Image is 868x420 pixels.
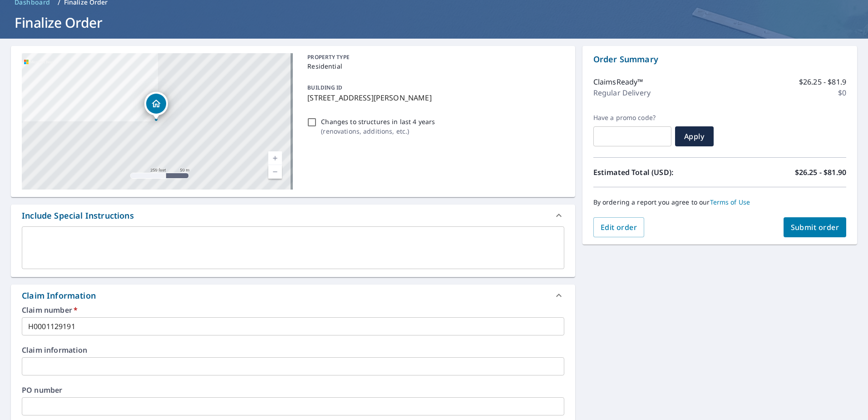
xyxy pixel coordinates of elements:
label: Claim number [22,306,564,314]
span: Submit order [791,222,839,232]
span: Apply [682,131,706,141]
a: Current Level 17, Zoom In [268,151,282,165]
div: Include Special Instructions [22,210,134,222]
span: Edit order [601,222,637,232]
label: PO number [22,386,564,394]
h1: Finalize Order [11,13,857,32]
button: Edit order [593,217,645,237]
p: Order Summary [593,53,846,65]
div: Claim Information [22,290,96,302]
a: Terms of Use [710,198,750,206]
p: By ordering a report you agree to our [593,198,846,206]
a: Current Level 17, Zoom Out [268,165,282,179]
p: $0 [838,87,846,98]
div: Claim Information [11,285,575,306]
p: BUILDING ID [307,84,342,91]
p: Regular Delivery [593,87,651,98]
p: Residential [307,61,560,71]
p: [STREET_ADDRESS][PERSON_NAME] [307,92,560,103]
label: Claim information [22,346,564,354]
button: Submit order [784,217,847,237]
label: Have a promo code? [593,114,671,122]
p: Estimated Total (USD): [593,167,720,178]
p: $26.25 - $81.9 [799,76,846,87]
p: ( renovations, additions, etc. ) [321,126,435,136]
div: Dropped pin, building 1, Residential property, 116 Lake Forest Dr N Gadsden, AL 35907 [144,92,168,120]
div: Include Special Instructions [11,205,575,226]
p: $26.25 - $81.90 [795,167,846,178]
p: PROPERTY TYPE [307,53,560,61]
p: Changes to structures in last 4 years [321,117,435,126]
p: ClaimsReady™ [593,76,643,87]
button: Apply [675,126,714,146]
